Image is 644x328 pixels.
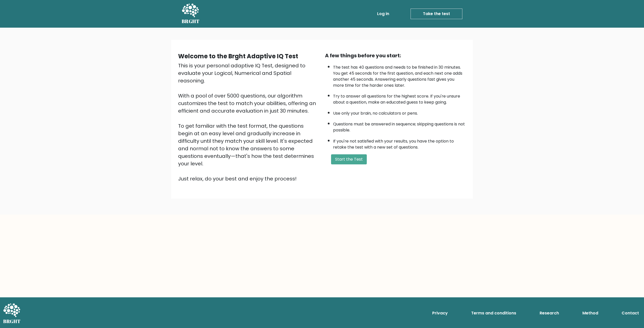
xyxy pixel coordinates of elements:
[178,62,319,182] div: This is your personal adaptive IQ Test, designed to evaluate your Logical, Numerical and Spatial ...
[469,308,518,318] a: Terms and conditions
[331,154,367,164] button: Start the Test
[333,108,466,116] li: Use only your brain, no calculators or pens.
[580,308,600,318] a: Method
[620,308,641,318] a: Contact
[430,308,450,318] a: Privacy
[333,136,466,150] li: If you're not satisfied with your results, you have the option to retake the test with a new set ...
[325,52,466,59] div: A few things before you start:
[538,308,561,318] a: Research
[182,18,200,24] h5: BRGHT
[411,9,462,19] a: Take the test
[375,9,391,19] a: Log in
[333,91,466,105] li: Try to answer all questions for the highest score. If you're unsure about a question, make an edu...
[333,62,466,88] li: The test has 40 questions and needs to be finished in 30 minutes. You get 45 seconds for the firs...
[178,52,298,60] b: Welcome to the Brght Adaptive IQ Test
[333,119,466,133] li: Questions must be answered in sequence; skipping questions is not possible.
[182,2,200,26] a: BRGHT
